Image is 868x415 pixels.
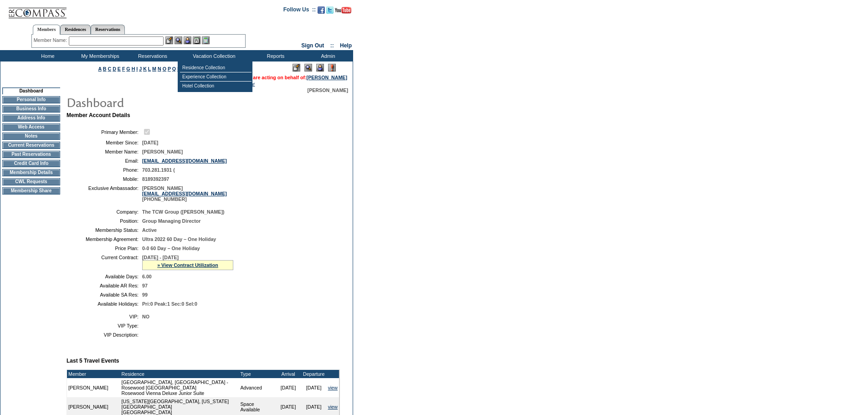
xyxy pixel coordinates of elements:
b: Last 5 Travel Events [67,358,119,364]
span: 8189392397 [142,176,169,182]
td: Current Contract: [70,255,139,270]
td: VIP: [70,314,139,319]
a: K [143,66,147,72]
a: L [148,66,151,72]
td: Home [21,50,73,61]
img: Reservations [193,36,200,44]
td: Arrival [276,370,301,378]
a: Reservations [91,25,125,34]
td: Departure [301,370,327,378]
td: Primary Member: [70,128,139,136]
td: Position: [70,218,139,224]
a: Q [172,66,176,72]
span: Active [142,227,157,233]
td: Residence Collection [180,63,252,72]
img: Subscribe to our YouTube Channel [335,7,351,14]
td: Business Info [2,105,60,113]
a: [EMAIL_ADDRESS][DOMAIN_NAME] [142,158,227,164]
span: Ultra 2022 60 Day – One Holiday [142,236,216,242]
td: Dashboard [2,87,60,94]
img: Impersonate [184,36,191,44]
a: Subscribe to our YouTube Channel [335,9,351,15]
div: Member Name: [34,36,69,44]
td: VIP Description: [70,332,139,338]
span: [DATE] [142,140,158,145]
span: You are acting on behalf of: [243,75,347,80]
a: B [103,66,107,72]
img: b_calculator.gif [202,36,210,44]
a: H [132,66,135,72]
span: 97 [142,283,148,288]
img: Log Concern/Member Elevation [328,64,336,72]
a: M [152,66,156,72]
a: F [122,66,125,72]
a: Sign Out [301,42,324,49]
td: My Memberships [73,50,125,61]
td: Personal Info [2,96,60,103]
td: Address Info [2,114,60,122]
img: View [175,36,182,44]
a: » View Contract Utilization [157,262,218,268]
a: Become our fan on Facebook [318,9,325,15]
td: Mobile: [70,176,139,182]
a: A [98,66,102,72]
td: Membership Share [2,187,60,195]
a: [PERSON_NAME] [307,75,347,80]
img: View Mode [304,64,312,72]
a: O [163,66,166,72]
span: 99 [142,292,148,297]
span: 6.00 [142,274,152,279]
td: Available Holidays: [70,301,139,307]
img: Edit Mode [293,64,300,72]
img: Become our fan on Facebook [318,6,325,14]
td: Web Access [2,123,60,131]
td: Past Reservations [2,151,60,158]
img: b_edit.gif [165,36,173,44]
a: C [108,66,111,72]
td: Reports [248,50,301,61]
td: Phone: [70,167,139,173]
a: view [328,404,338,410]
a: Help [340,42,352,49]
td: Reservations [125,50,178,61]
td: Price Plan: [70,246,139,251]
span: 703.281.1931 ( [142,167,175,173]
td: Membership Status: [70,227,139,233]
img: Follow us on Twitter [326,6,334,14]
td: Membership Details [2,169,60,176]
span: Group Managing Director [142,218,200,224]
td: Credit Card Info [2,160,60,167]
td: Company: [70,209,139,215]
span: The TCW Group ([PERSON_NAME]) [142,209,225,215]
td: Member Since: [70,140,139,145]
img: pgTtlDashboard.gif [66,93,248,111]
td: Membership Agreement: [70,236,139,242]
a: N [158,66,161,72]
a: [EMAIL_ADDRESS][DOMAIN_NAME] [142,191,227,196]
td: Type [239,370,275,378]
td: Notes [2,133,60,140]
a: I [136,66,138,72]
span: :: [330,42,334,49]
a: J [139,66,142,72]
a: Residences [60,25,91,34]
td: Current Reservations [2,142,60,149]
a: P [168,66,171,72]
span: NO [142,314,149,319]
b: Member Account Details [67,112,130,118]
td: Available Days: [70,274,139,279]
td: [GEOGRAPHIC_DATA], [GEOGRAPHIC_DATA] - Rosewood [GEOGRAPHIC_DATA] Rosewood Vienna Deluxe Junior S... [120,378,239,397]
span: [PERSON_NAME] [142,149,183,154]
td: Advanced [239,378,275,397]
span: [DATE] - [DATE] [142,255,179,260]
td: Available SA Res: [70,292,139,297]
td: [PERSON_NAME] [67,378,120,397]
td: [DATE] [301,378,327,397]
td: Member [67,370,120,378]
img: Impersonate [316,64,324,72]
a: view [328,385,338,390]
a: Follow us on Twitter [326,9,334,15]
a: Members [33,25,61,35]
td: Available AR Res: [70,283,139,288]
td: Hotel Collection [180,82,252,90]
